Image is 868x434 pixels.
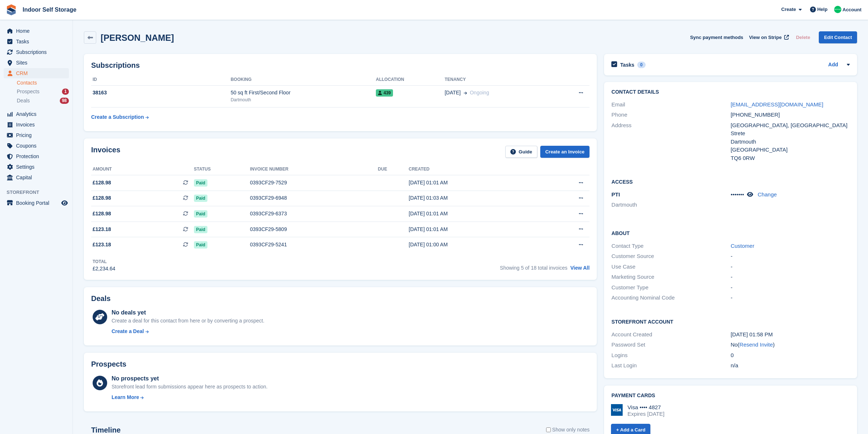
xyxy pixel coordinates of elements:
[500,265,567,271] span: Showing 5 of 18 total invoices
[112,308,264,317] div: No deals yet
[731,121,850,130] div: [GEOGRAPHIC_DATA], [GEOGRAPHIC_DATA]
[731,138,850,146] div: Dartmouth
[737,341,775,348] span: ( )
[731,146,850,154] div: [GEOGRAPHIC_DATA]
[409,210,539,218] div: [DATE] 01:01 AM
[731,294,850,302] div: -
[250,210,378,218] div: 0393CF29-6373
[505,146,537,158] a: Guide
[376,89,393,97] span: 439
[611,331,731,339] div: Account Created
[817,6,828,13] span: Help
[611,294,731,302] div: Accounting Nominal Code
[194,195,207,202] span: Paid
[16,26,60,36] span: Home
[112,328,264,335] a: Create a Deal
[611,341,731,349] div: Password Set
[4,47,69,57] a: menu
[834,6,841,13] img: Helen Nicholls
[611,229,850,236] h2: About
[842,6,861,13] span: Account
[620,62,634,68] h2: Tasks
[611,242,731,250] div: Contact Type
[627,404,664,411] div: Visa •••• 4827
[731,129,850,138] div: Strete
[611,121,731,163] div: Address
[611,263,731,271] div: Use Case
[112,394,139,401] div: Learn More
[62,89,69,95] div: 1
[746,31,790,43] a: View on Stripe
[409,164,539,175] th: Created
[17,88,69,95] a: Prospects 1
[731,341,850,349] div: No
[194,241,207,249] span: Paid
[112,383,268,391] div: Storefront lead form submissions appear here as prospects to action.
[91,113,144,121] div: Create a Subscription
[731,273,850,281] div: -
[546,426,590,434] label: Show only notes
[611,284,731,292] div: Customer Type
[20,4,79,16] a: Indoor Self Storage
[409,179,539,187] div: [DATE] 01:01 AM
[819,31,857,43] a: Edit Contact
[101,33,174,43] h2: [PERSON_NAME]
[611,252,731,261] div: Customer Source
[194,210,207,218] span: Paid
[611,178,850,185] h2: Access
[731,111,850,119] div: [PHONE_NUMBER]
[611,191,620,198] span: PTI
[194,179,207,187] span: Paid
[793,31,813,43] button: Delete
[731,263,850,271] div: -
[731,191,744,198] span: •••••••
[627,411,664,417] div: Expires [DATE]
[93,258,115,265] div: Total
[611,201,731,209] li: Dartmouth
[409,241,539,249] div: [DATE] 01:00 AM
[445,89,461,97] span: [DATE]
[93,210,111,218] span: £128.98
[611,318,850,325] h2: Storefront Account
[16,109,60,119] span: Analytics
[378,164,409,175] th: Due
[250,164,378,175] th: Invoice number
[194,226,207,233] span: Paid
[611,351,731,360] div: Logins
[91,360,126,368] h2: Prospects
[611,393,850,399] h2: Payment cards
[93,194,111,202] span: £128.98
[731,101,823,107] a: [EMAIL_ADDRESS][DOMAIN_NAME]
[4,26,69,36] a: menu
[16,68,60,78] span: CRM
[16,172,60,183] span: Capital
[637,62,646,68] div: 0
[409,194,539,202] div: [DATE] 01:03 AM
[739,341,773,348] a: Resend Invite
[91,164,194,175] th: Amount
[731,361,850,370] div: n/a
[828,61,838,69] a: Add
[93,179,111,187] span: £128.98
[4,68,69,78] a: menu
[6,4,17,15] img: stora-icon-8386f47178a22dfd0bd8f6a31ec36ba5ce8667c1dd55bd0f319d3a0aa187defe.svg
[611,361,731,370] div: Last Login
[16,120,60,130] span: Invoices
[611,111,731,119] div: Phone
[731,252,850,261] div: -
[231,89,376,97] div: 50 sq ft First/Second Floor
[731,284,850,292] div: -
[112,317,264,325] div: Create a deal for this contact from here or by converting a prospect.
[250,194,378,202] div: 0393CF29-6948
[690,31,743,43] button: Sync payment methods
[409,226,539,233] div: [DATE] 01:01 AM
[231,74,376,86] th: Booking
[16,36,60,47] span: Tasks
[17,97,69,105] a: Deals 98
[4,172,69,183] a: menu
[91,61,589,70] h2: Subscriptions
[112,374,268,383] div: No prospects yet
[250,226,378,233] div: 0393CF29-5809
[731,243,754,249] a: Customer
[749,34,782,41] span: View on Stripe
